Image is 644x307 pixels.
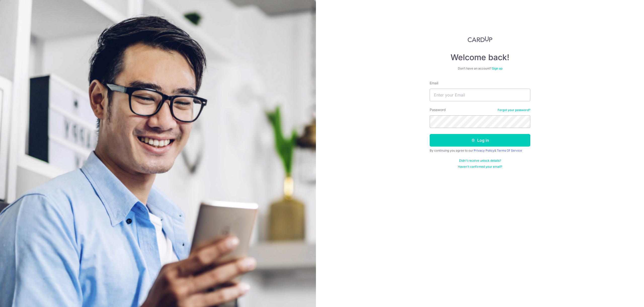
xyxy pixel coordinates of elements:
input: Enter your Email [430,89,530,101]
a: Didn't receive unlock details? [459,159,501,163]
a: Haven't confirmed your email? [458,165,502,169]
button: Log in [430,134,530,147]
div: Don’t have an account? [430,66,530,71]
label: Email [430,81,438,86]
a: Terms Of Service [497,149,522,152]
a: Sign up [492,66,502,70]
h4: Welcome back! [430,52,530,62]
label: Password [430,107,446,112]
a: Forgot your password? [498,108,530,112]
a: Privacy Policy [474,149,494,152]
div: By continuing you agree to our & [430,149,530,153]
img: CardUp Logo [468,36,492,42]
